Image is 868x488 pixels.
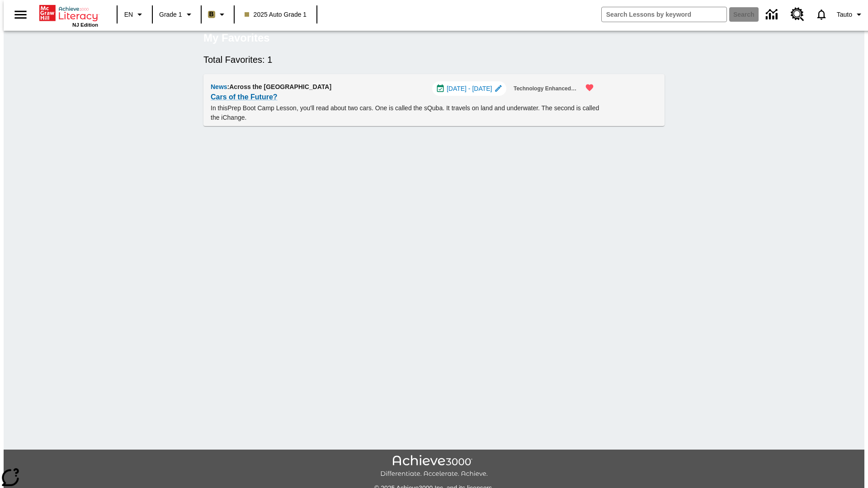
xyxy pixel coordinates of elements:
[156,6,198,23] button: Grade: Grade 1, Select a grade
[211,91,278,103] a: Cars of the Future?
[211,83,227,90] span: News
[120,6,149,23] button: Language: EN, Select a language
[159,10,182,19] span: Grade 1
[72,22,98,28] span: NJ Edition
[514,84,578,94] span: Technology Enhanced Item
[7,1,34,28] button: Open side menu
[227,83,332,90] span: : Across the [GEOGRAPHIC_DATA]
[760,2,785,27] a: Data Center
[211,103,599,122] p: In this
[203,31,270,45] h5: My Favorites
[209,9,214,20] span: B
[204,6,231,23] button: Boost Class color is light brown. Change class color
[833,6,868,23] button: Profile/Settings
[810,3,833,26] a: Notifications
[245,10,307,19] span: 2025 Auto Grade 1
[447,84,492,94] span: [DATE] - [DATE]
[211,104,599,121] testabrev: Prep Boot Camp Lesson, you'll read about two cars. One is called the sQuba. It travels on land an...
[203,52,665,67] h6: Total Favorites: 1
[380,455,488,478] img: Achieve3000 Differentiate Accelerate Achieve
[432,81,506,96] div: Jul 01 - Aug 01 Choose Dates
[785,2,810,27] a: Resource Center, Will open in new tab
[602,7,726,22] input: search field
[580,78,599,98] button: Remove from Favorites
[39,4,98,22] a: Home
[510,81,581,96] button: Technology Enhanced Item
[837,10,852,19] span: Tauto
[124,10,133,19] span: EN
[39,3,98,28] div: Home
